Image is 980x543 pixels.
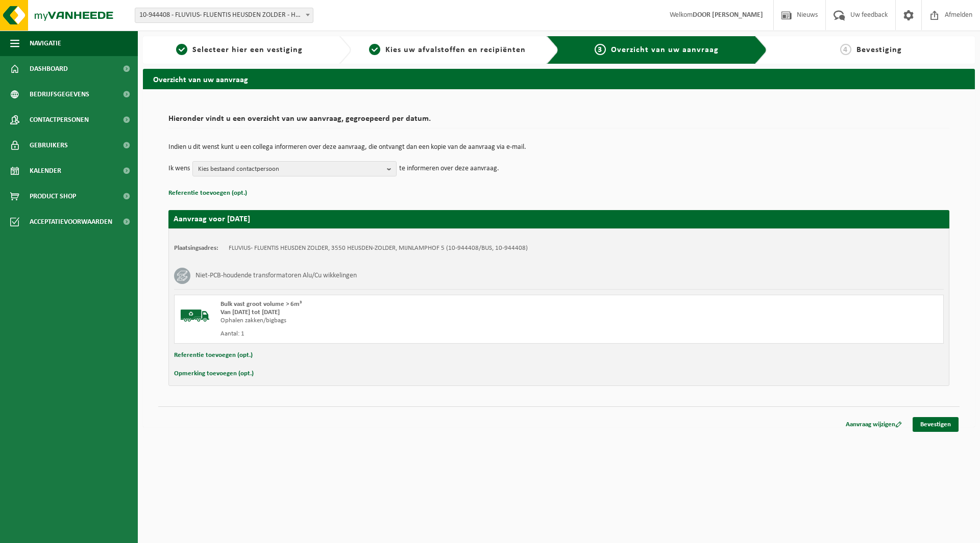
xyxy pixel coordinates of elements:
span: Bedrijfsgegevens [30,82,89,107]
strong: Aanvraag voor [DATE] [174,215,250,223]
span: Bulk vast groot volume > 6m³ [220,301,302,307]
span: Kies bestaand contactpersoon [198,162,383,177]
span: 10-944408 - FLUVIUS- FLUENTIS HEUSDEN ZOLDER - HEUSDEN-ZOLDER [135,8,313,23]
a: Bevestigen [913,417,959,432]
span: Kalender [30,158,61,184]
a: 2Kies uw afvalstoffen en recipiënten [356,44,539,56]
span: Contactpersonen [30,107,89,133]
h2: Overzicht van uw aanvraag [143,69,975,89]
strong: DOOR [PERSON_NAME] [693,11,763,19]
h3: Niet-PCB-houdende transformatoren Alu/Cu wikkelingen [195,268,357,284]
button: Opmerking toevoegen (opt.) [174,367,254,380]
button: Referentie toevoegen (opt.) [168,187,247,200]
span: 2 [369,44,380,55]
img: BL-SO-LV.png [180,300,210,331]
span: Product Shop [30,184,76,209]
strong: Van [DATE] tot [DATE] [220,309,280,316]
p: te informeren over deze aanvraag. [399,161,499,176]
span: Overzicht van uw aanvraag [611,46,719,54]
span: Gebruikers [30,133,68,158]
strong: Plaatsingsadres: [174,245,218,251]
span: Navigatie [30,31,61,56]
p: Indien u dit wenst kunt u een collega informeren over deze aanvraag, die ontvangt dan een kopie v... [168,144,949,151]
span: 4 [840,44,851,55]
span: Selecteer hier een vestiging [192,46,303,54]
span: Bevestiging [856,46,902,54]
span: Kies uw afvalstoffen en recipiënten [385,46,526,54]
h2: Hieronder vindt u een overzicht van uw aanvraag, gegroepeerd per datum. [168,115,949,128]
td: FLUVIUS- FLUENTIS HEUSDEN ZOLDER, 3550 HEUSDEN-ZOLDER, MIJNLAMPHOF 5 (10-944408/BUS, 10-944408) [229,244,528,252]
p: Ik wens [168,161,190,176]
div: Ophalen zakken/bigbags [220,317,600,325]
span: 3 [595,44,606,55]
span: Acceptatievoorwaarden [30,209,112,235]
a: 1Selecteer hier een vestiging [148,44,331,56]
a: Aanvraag wijzigen [838,417,910,432]
button: Referentie toevoegen (opt.) [174,349,253,362]
button: Kies bestaand contactpersoon [192,161,397,176]
span: 10-944408 - FLUVIUS- FLUENTIS HEUSDEN ZOLDER - HEUSDEN-ZOLDER [135,8,313,22]
div: Aantal: 1 [220,330,600,338]
span: 1 [176,44,187,55]
span: Dashboard [30,56,68,82]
